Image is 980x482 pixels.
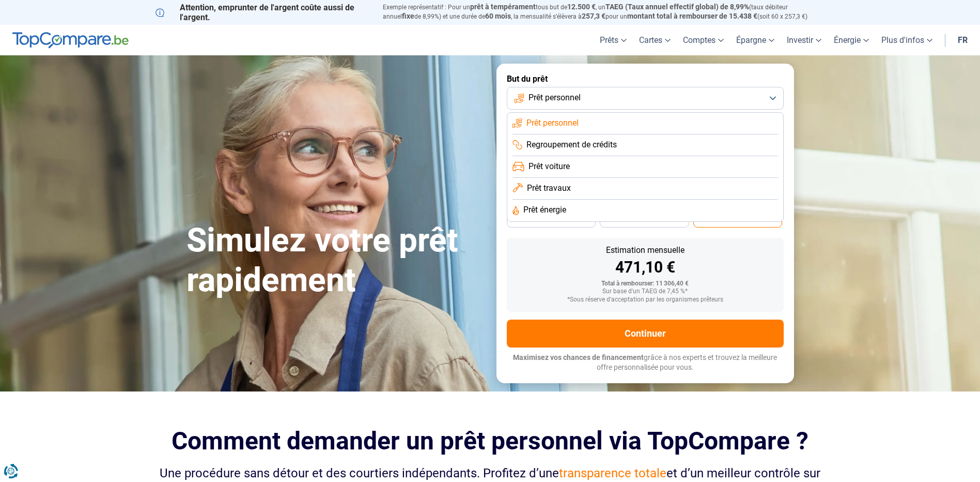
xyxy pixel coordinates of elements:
span: Maximisez vos chances de financement [513,353,644,361]
span: Prêt énergie [523,204,566,216]
a: Investir [781,25,828,55]
a: fr [952,25,974,55]
span: 12.500 € [567,3,596,11]
span: fixe [402,12,414,20]
span: 36 mois [540,217,563,223]
a: Cartes [633,25,677,55]
span: Prêt voiture [528,161,570,172]
a: Prêts [594,25,633,55]
span: montant total à rembourser de 15.438 € [627,12,757,20]
div: 471,10 € [515,260,775,275]
span: TAEG (Taux annuel effectif global) de 8,99% [605,3,749,11]
span: Prêt travaux [527,183,571,194]
span: Prêt personnel [526,117,579,129]
span: 24 mois [726,217,749,223]
a: Épargne [730,25,781,55]
p: Exemple représentatif : Pour un tous but de , un (taux débiteur annuel de 8,99%) et une durée de ... [383,3,825,21]
a: Énergie [828,25,875,55]
span: transparence totale [559,466,666,480]
span: 30 mois [633,217,656,223]
div: *Sous réserve d'acceptation par les organismes prêteurs [515,296,775,304]
span: 257,3 € [582,12,605,20]
span: Regroupement de crédits [526,139,617,150]
p: grâce à nos experts et trouvez la meilleure offre personnalisée pour vous. [507,353,784,373]
div: Total à rembourser: 11 306,40 € [515,280,775,288]
h2: Comment demander un prêt personnel via TopCompare ? [155,427,825,455]
button: Continuer [507,320,784,348]
img: TopCompare [12,32,129,49]
a: Comptes [677,25,730,55]
span: prêt à tempérament [470,3,536,11]
div: Sur base d'un TAEG de 7,45 %* [515,288,775,295]
p: Attention, emprunter de l'argent coûte aussi de l'argent. [155,3,370,22]
button: Prêt personnel [507,87,784,110]
label: But du prêt [507,74,784,84]
span: Prêt personnel [528,92,581,103]
span: 60 mois [485,12,511,20]
h1: Simulez votre prêt rapidement [186,221,484,300]
div: Estimation mensuelle [515,246,775,254]
a: Plus d'infos [875,25,939,55]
